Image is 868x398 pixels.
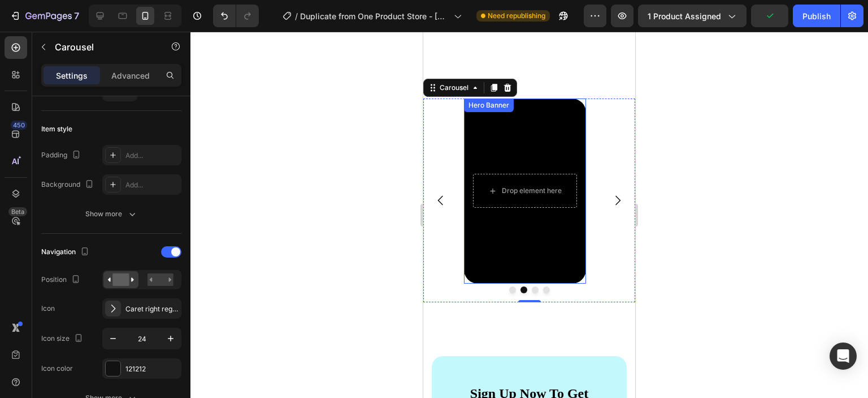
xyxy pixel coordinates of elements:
[18,353,194,371] p: Sign Up Now To Get
[41,177,96,192] div: Background
[648,10,721,22] span: 1 product assigned
[41,363,73,374] div: Icon color
[56,70,88,82] p: Settings
[213,5,259,27] div: Undo/Redo
[41,148,83,163] div: Padding
[41,303,55,314] div: Icon
[5,5,84,27] button: 7
[41,331,85,346] div: Icon size
[793,5,840,27] button: Publish
[41,245,92,260] div: Navigation
[11,121,27,130] div: 450
[488,11,545,21] span: Need republishing
[85,208,138,220] div: Show more
[41,124,72,134] div: Item style
[125,151,179,161] div: Add...
[802,10,831,22] div: Publish
[125,180,179,190] div: Add...
[111,70,150,82] p: Advanced
[74,9,79,23] p: 7
[830,343,857,370] div: Open Intercom Messenger
[125,364,179,374] div: 121212
[8,207,27,216] div: Beta
[423,32,635,398] iframe: Design area
[41,272,83,288] div: Position
[55,40,151,54] p: Carousel
[41,204,181,224] button: Show more
[300,10,449,22] span: Duplicate from One Product Store - [DATE] 19:55:56
[638,5,747,27] button: 1 product assigned
[125,304,179,314] div: Caret right regular
[295,10,298,22] span: /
